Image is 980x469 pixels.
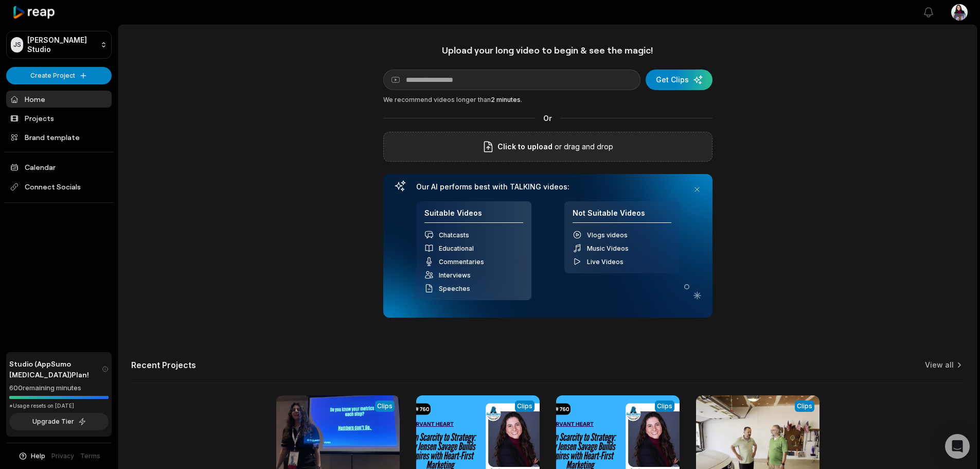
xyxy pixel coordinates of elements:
h2: Recent Projects [131,360,196,370]
button: Help [18,451,45,461]
h4: Not Suitable Videos [573,209,671,223]
div: We recommend videos longer than . [383,95,712,105]
span: Connect Socials [6,178,112,196]
div: Open Intercom Messenger [945,434,970,459]
h1: Upload your long video to begin & see the magic! [383,44,712,56]
span: 2 minutes [491,96,521,103]
div: 600 remaining minutes [9,383,109,393]
span: Music Videos [587,245,629,252]
button: Upgrade Tier [9,413,109,430]
a: Projects [6,110,112,127]
a: Privacy [51,451,74,461]
a: View all [925,360,954,370]
span: Speeches [439,285,470,292]
span: Or [535,113,560,124]
span: Commentaries [439,258,484,266]
span: Chatcasts [439,231,469,239]
button: Get Clips [646,70,712,90]
h4: Suitable Videos [424,209,523,223]
div: *Usage resets on [DATE] [9,402,109,410]
div: JS [11,37,23,53]
span: Studio (AppSumo [MEDICAL_DATA]) Plan! [9,358,102,380]
span: Live Videos [587,258,623,266]
h3: Our AI performs best with TALKING videos: [416,182,680,192]
span: Educational [439,245,474,252]
a: Home [6,91,112,108]
span: Help [31,451,45,461]
p: [PERSON_NAME] Studio [27,36,96,54]
span: Click to upload [497,141,553,153]
button: Create Project [6,67,112,84]
a: Calendar [6,159,112,176]
a: Brand template [6,129,112,146]
span: Vlogs videos [587,231,628,239]
span: Interviews [439,271,471,279]
p: or drag and drop [553,141,613,153]
a: Terms [80,451,100,461]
